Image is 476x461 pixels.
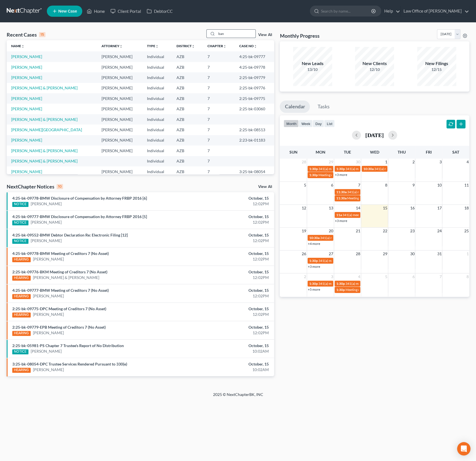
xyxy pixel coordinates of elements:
[187,238,269,243] div: 12:02PM
[12,368,31,373] div: HEARING
[457,442,470,455] div: Open Intercom Messenger
[254,45,257,48] i: unfold_more
[365,132,384,138] h2: [DATE]
[385,159,388,165] span: 1
[97,114,142,125] td: [PERSON_NAME]
[12,214,147,219] a: 4:25-bk-09777-BMW Disclosure of Compensation by Attorney FRBP 2016 [5]
[318,173,407,177] span: Meeting of Creditors for [PERSON_NAME] [PERSON_NAME]
[309,167,318,171] span: 1:30p
[203,166,235,177] td: 7
[11,54,42,59] a: [PERSON_NAME]
[187,361,269,367] div: October, 15
[216,30,255,38] input: Search by name...
[172,83,203,93] td: AZB
[235,62,274,72] td: 4:25-bk-09778
[119,45,123,48] i: unfold_more
[11,96,42,101] a: [PERSON_NAME]
[142,125,172,135] td: Individual
[313,120,324,127] button: day
[11,169,42,174] a: [PERSON_NAME]
[347,196,409,200] span: Meeting of Creditors for [PERSON_NAME]
[33,256,64,262] a: [PERSON_NAME]
[187,312,269,317] div: 12:02PM
[142,156,172,166] td: Individual
[33,367,64,372] a: [PERSON_NAME]
[187,367,269,372] div: 10:02AM
[328,228,334,234] span: 20
[33,312,64,317] a: [PERSON_NAME]
[33,330,64,336] a: [PERSON_NAME]
[324,120,335,127] button: list
[258,185,272,189] a: View All
[355,67,394,72] div: 12/10
[142,51,172,62] td: Individual
[412,273,415,280] span: 6
[466,273,469,280] span: 8
[187,343,269,348] div: October, 15
[172,145,203,156] td: AZB
[417,60,456,67] div: New Filings
[464,182,469,188] span: 11
[382,250,388,257] span: 29
[144,6,175,16] a: DebtorCC
[355,250,361,257] span: 28
[328,250,334,257] span: 27
[235,83,274,93] td: 2:25-bk-09776
[321,6,372,16] input: Search by name...
[355,159,361,165] span: 30
[439,159,442,165] span: 3
[172,62,203,72] td: AZB
[235,104,274,114] td: 2:25-bk-03060
[97,72,142,83] td: [PERSON_NAME]
[412,159,415,165] span: 2
[203,156,235,166] td: 7
[84,6,108,16] a: Home
[12,239,28,244] div: NOTICE
[31,238,62,243] a: [PERSON_NAME]
[336,196,347,200] span: 11:30a
[357,182,361,188] span: 7
[31,201,62,207] a: [PERSON_NAME]
[409,205,415,211] span: 16
[309,281,318,286] span: 1:30p
[187,324,269,330] div: October, 15
[401,6,469,16] a: Law Office of [PERSON_NAME]
[417,67,456,72] div: 12/15
[97,83,142,93] td: [PERSON_NAME]
[187,348,269,354] div: 10:02AM
[426,150,432,154] span: Fri
[355,60,394,67] div: New Clients
[382,228,388,234] span: 22
[328,205,334,211] span: 13
[203,104,235,114] td: 7
[335,219,347,223] a: +3 more
[97,93,142,104] td: [PERSON_NAME]
[142,166,172,177] td: Individual
[142,83,172,93] td: Individual
[316,150,325,154] span: Mon
[11,138,42,142] a: [PERSON_NAME]
[97,51,142,62] td: [PERSON_NAME]
[355,205,361,211] span: 14
[187,201,269,207] div: 12:02PM
[320,236,374,240] span: 341(a) meeting for [PERSON_NAME]
[142,62,172,72] td: Individual
[336,213,342,217] span: 11a
[177,44,195,48] a: Districtunfold_more
[172,51,203,62] td: AZB
[12,202,28,207] div: NOTICE
[97,166,142,177] td: [PERSON_NAME]
[12,325,106,329] a: 2:25-bk-09779-EPB Meeting of Creditors 7 (No Asset)
[235,72,274,83] td: 2:25-bk-09779
[187,232,269,238] div: October, 15
[312,101,334,113] a: Tasks
[309,173,318,177] span: 1:30p
[355,228,361,234] span: 21
[31,348,62,354] a: [PERSON_NAME]
[11,106,42,111] a: [PERSON_NAME]
[7,31,45,38] div: Recent Cases
[187,293,269,299] div: 12:02PM
[187,288,269,293] div: October, 15
[172,104,203,114] td: AZB
[303,182,307,188] span: 5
